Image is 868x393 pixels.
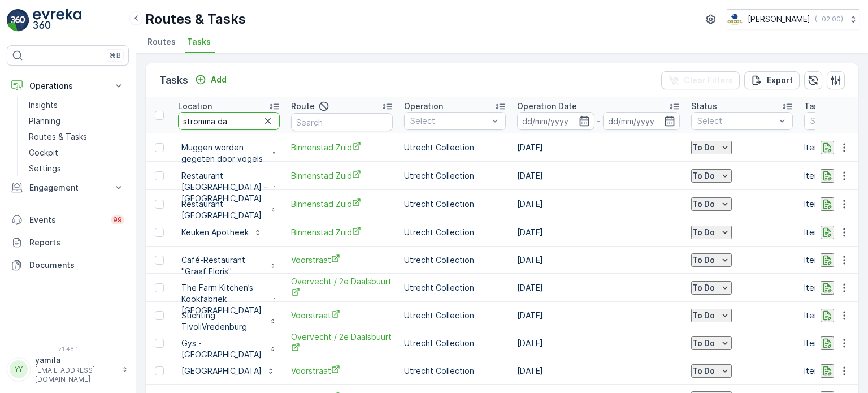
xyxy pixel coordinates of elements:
[29,147,58,158] p: Cockpit
[7,9,29,32] img: logo
[398,247,511,274] td: Utrecht Collection
[178,306,280,325] button: Stichting TivoliVredenburg
[7,176,129,199] button: Engagement
[7,355,129,384] button: YYyamila[EMAIL_ADDRESS][DOMAIN_NAME]
[398,357,511,385] td: Utrecht Collection
[511,247,685,274] td: [DATE]
[7,254,129,277] a: Documents
[291,170,393,182] span: Binnenstad Zuid
[29,237,124,248] p: Reports
[181,142,267,165] p: Muggen worden gegeten door vogels
[517,112,594,130] input: dd/mm/yyyy
[291,331,393,355] a: Overvecht / 2e Daalsbuurt
[187,36,211,47] span: Tasks
[511,133,685,162] td: [DATE]
[691,309,732,322] button: To Do
[155,366,164,375] div: Toggle Row Selected
[692,310,715,321] p: To Do
[159,72,188,88] p: Tasks
[291,365,393,377] span: Voorstraat
[24,97,129,113] a: Insights
[155,311,164,320] div: Toggle Row Selected
[178,167,280,185] button: Restaurant [GEOGRAPHIC_DATA] - [GEOGRAPHIC_DATA]
[178,112,280,130] input: Search
[181,365,262,377] p: [GEOGRAPHIC_DATA]
[692,365,715,377] p: To Do
[7,75,129,97] button: Operations
[24,129,129,145] a: Routes & Tasks
[178,334,280,352] button: Gys - [GEOGRAPHIC_DATA]
[691,253,732,267] button: To Do
[29,182,106,193] p: Engagement
[291,101,315,112] p: Route
[181,310,264,332] p: Stichting TivoliVredenburg
[511,218,685,247] td: [DATE]
[691,141,732,154] button: To Do
[603,112,680,130] input: dd/mm/yyyy
[178,195,280,213] button: Restaurant [GEOGRAPHIC_DATA]
[29,260,124,271] p: Documents
[181,338,264,360] p: Gys - [GEOGRAPHIC_DATA]
[181,227,249,238] p: Keuken Apotheek
[511,329,685,357] td: [DATE]
[511,302,685,329] td: [DATE]
[33,9,81,32] img: logo_light-DOdMpM7g.png
[29,131,87,142] p: Routes & Tasks
[7,231,129,254] a: Reports
[691,364,732,378] button: To Do
[691,336,732,350] button: To Do
[291,113,393,131] input: Search
[155,339,164,348] div: Toggle Row Selected
[291,141,393,153] a: Binnenstad Zuid
[29,115,60,127] p: Planning
[178,101,212,112] p: Location
[291,254,393,266] span: Voorstraat
[398,302,511,329] td: Utrecht Collection
[178,279,280,297] button: The Farm Kitchen’s Kookfabriek [GEOGRAPHIC_DATA]
[155,171,164,180] div: Toggle Row Selected
[692,338,715,349] p: To Do
[291,276,393,299] a: Overvecht / 2e Daalsbuurt
[767,75,793,86] p: Export
[748,14,810,25] p: [PERSON_NAME]
[24,161,129,176] a: Settings
[190,73,231,87] button: Add
[398,274,511,302] td: Utrecht Collection
[815,15,843,24] p: ( +02:00 )
[684,75,733,86] p: Clear Filters
[398,190,511,218] td: Utrecht Collection
[155,228,164,237] div: Toggle Row Selected
[410,115,488,127] p: Select
[24,145,129,161] a: Cockpit
[181,170,268,204] p: Restaurant [GEOGRAPHIC_DATA] - [GEOGRAPHIC_DATA]
[35,366,116,384] p: [EMAIL_ADDRESS][DOMAIN_NAME]
[804,101,863,112] p: Task Template
[398,162,511,190] td: Utrecht Collection
[744,71,800,89] button: Export
[691,281,732,295] button: To Do
[661,71,740,89] button: Clear Filters
[178,362,279,380] button: [GEOGRAPHIC_DATA]
[692,254,715,266] p: To Do
[692,142,715,153] p: To Do
[29,163,61,174] p: Settings
[404,101,443,112] p: Operation
[155,256,164,265] div: Toggle Row Selected
[727,13,743,25] img: basis-logo_rgb2x.png
[692,227,715,238] p: To Do
[291,198,393,210] a: Binnenstad Zuid
[291,226,393,238] a: Binnenstad Zuid
[178,139,280,157] button: Muggen worden gegeten door vogels
[291,309,393,321] a: Voorstraat
[398,218,511,247] td: Utrecht Collection
[692,170,715,182] p: To Do
[110,51,121,60] p: ⌘B
[24,113,129,129] a: Planning
[113,215,122,224] p: 99
[178,223,266,241] button: Keuken Apotheek
[517,101,577,112] p: Operation Date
